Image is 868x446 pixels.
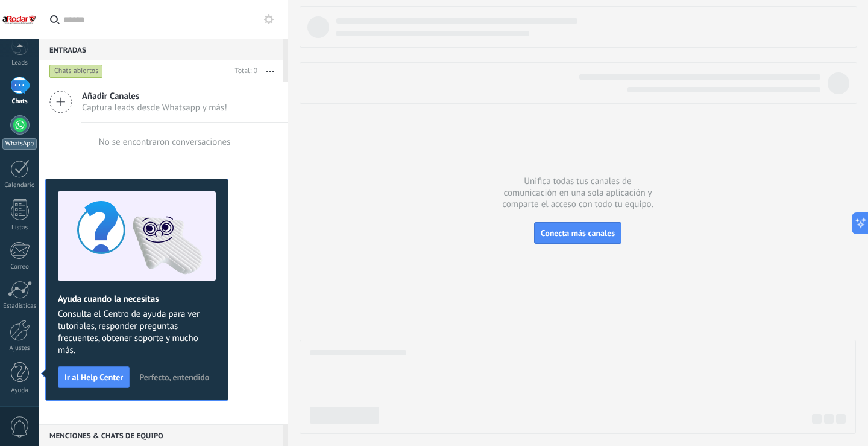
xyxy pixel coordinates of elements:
div: Leads [2,59,37,67]
span: Conecta más canales [541,228,615,238]
div: WhatsApp [2,138,37,150]
div: Calendario [2,182,37,190]
div: Estadísticas [2,302,37,310]
div: Chats abiertos [49,64,103,78]
span: Captura leads desde Whatsapp y más! [82,102,227,113]
div: Listas [2,224,37,232]
span: Ir al Help Center [64,373,123,381]
div: Total: 0 [230,65,257,77]
span: Perfecto, entendido [139,373,209,381]
h2: Ayuda cuando la necesitas [58,293,216,305]
button: Conecta más canales [534,222,621,244]
div: Chats [2,98,37,106]
span: Consulta el Centro de ayuda para ver tutoriales, responder preguntas frecuentes, obtener soporte ... [58,308,216,357]
div: Correo [2,263,37,271]
div: No se encontraron conversaciones [99,136,231,148]
span: Añadir Canales [82,91,227,102]
button: Ir al Help Center [58,366,130,388]
div: Menciones & Chats de equipo [39,424,283,446]
div: Entradas [39,39,283,60]
div: Ayuda [2,387,37,395]
div: Ajustes [2,345,37,352]
button: Perfecto, entendido [134,368,215,386]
